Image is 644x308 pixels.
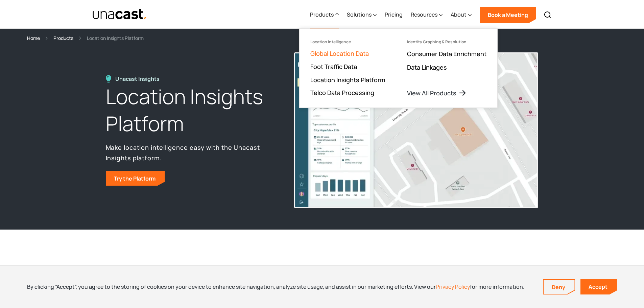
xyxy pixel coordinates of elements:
[544,280,575,294] a: Deny
[310,10,334,19] div: Products
[310,76,385,84] a: Location Insights Platform
[106,83,279,137] h1: Location Insights Platform
[115,75,163,83] div: Unacast Insights
[106,171,165,186] a: Try the Platform
[544,11,552,19] img: Search icon
[451,10,467,19] div: About
[580,279,617,294] a: Accept
[411,1,443,29] div: Resources
[310,40,351,44] div: Location Intelligence
[385,1,403,29] a: Pricing
[411,10,437,19] div: Resources
[27,283,524,290] div: By clicking “Accept”, you agree to the storing of cookies on your device to enhance site navigati...
[53,34,73,42] a: Products
[407,50,486,58] a: Consumer Data Enrichment
[436,283,470,290] a: Privacy Policy
[310,63,357,71] a: Foot Traffic Data
[27,34,40,42] a: Home
[347,1,377,29] div: Solutions
[299,28,498,108] nav: Products
[347,10,372,19] div: Solutions
[92,8,147,20] img: Unacast text logo
[87,34,144,42] div: Location Insights Platform
[106,75,111,83] img: Location Insights Platform icon
[407,63,447,71] a: Data Linkages
[310,1,339,29] div: Products
[310,49,369,57] a: Global Location Data
[407,89,467,97] a: View All Products
[106,142,279,163] p: Make location intelligence easy with the Unacast Insights platform.
[407,40,467,44] div: Identity Graphing & Resolution
[480,7,536,23] a: Book a Meeting
[310,89,374,97] a: Telco Data Processing
[92,8,147,20] a: home
[451,1,472,29] div: About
